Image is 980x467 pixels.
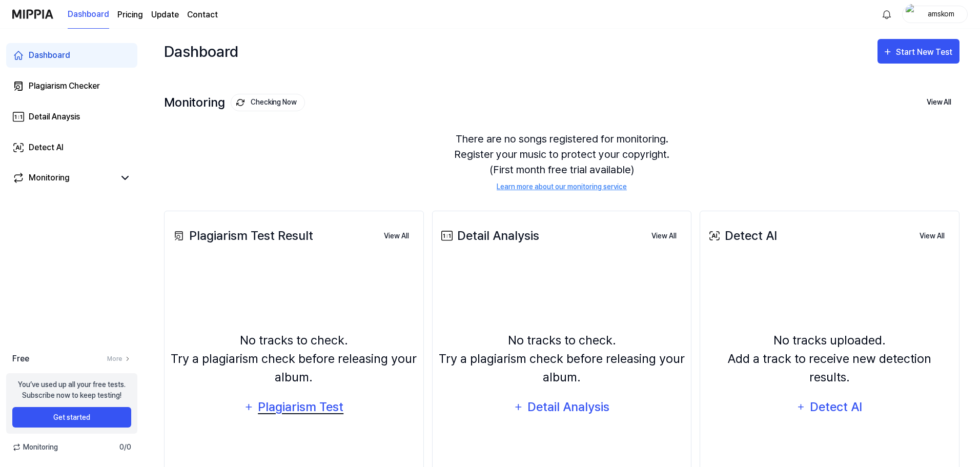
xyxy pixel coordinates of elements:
[439,227,539,245] div: Detail Analysis
[643,225,685,247] a: View All
[29,141,64,154] div: Detect AI
[906,4,918,25] img: profile
[911,225,953,247] a: View All
[231,94,305,111] button: Checking Now
[29,49,70,62] div: Dashboard
[29,172,70,184] div: Monitoring
[902,6,968,23] button: profileamskom
[171,331,417,387] div: No tracks to check. Try a plagiarism check before releasing your album.
[187,9,218,21] a: Contact
[12,442,58,453] span: Monitoring
[706,227,777,245] div: Detect AI
[6,135,137,160] a: Detect AI
[151,9,179,21] a: Update
[164,119,959,205] div: There are no songs registered for monitoring. Register your music to protect your copyright. (Fir...
[507,395,617,419] button: Detail Analysis
[497,181,627,192] a: Learn more about our monitoring service
[921,8,961,19] div: amskom
[107,354,131,363] a: More
[117,9,143,21] a: Pricing
[164,39,238,64] div: Dashboard
[896,46,954,59] div: Start New Test
[527,397,610,417] div: Detail Analysis
[376,225,417,247] a: View All
[237,395,351,419] button: Plagiarism Test
[809,397,864,417] div: Detect AI
[236,98,244,107] img: monitoring Icon
[12,407,131,428] button: Get started
[376,226,417,247] button: View All
[12,353,29,365] span: Free
[12,172,115,184] a: Monitoring
[881,8,893,21] img: 알림
[6,105,137,129] a: Detail Anaysis
[68,1,109,29] a: Dashboard
[706,331,953,387] div: No tracks uploaded. Add a track to receive new detection results.
[164,94,305,111] div: Monitoring
[877,39,959,64] button: Start New Test
[29,80,100,92] div: Plagiarism Checker
[911,226,953,247] button: View All
[643,226,685,247] button: View All
[171,227,313,245] div: Plagiarism Test Result
[790,395,870,419] button: Detect AI
[439,331,685,387] div: No tracks to check. Try a plagiarism check before releasing your album.
[29,111,80,123] div: Detail Anaysis
[918,92,959,113] button: View All
[6,43,137,68] a: Dashboard
[18,379,126,401] div: You’ve used up all your free tests. Subscribe now to keep testing!
[257,397,344,417] div: Plagiarism Test
[119,442,131,453] span: 0 / 0
[6,74,137,98] a: Plagiarism Checker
